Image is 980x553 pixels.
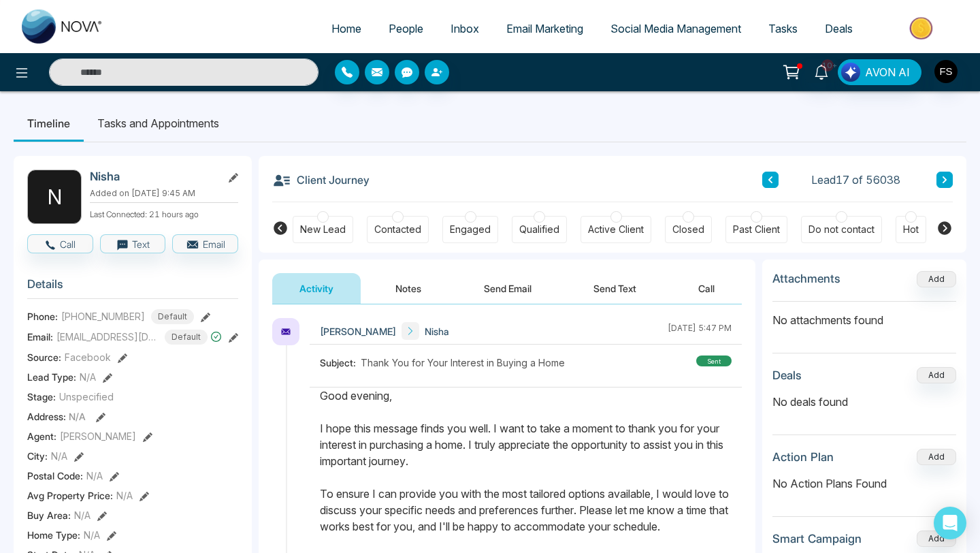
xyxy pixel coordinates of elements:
[27,277,238,298] h3: Details
[566,273,664,304] button: Send Text
[318,16,375,42] a: Home
[671,273,742,304] button: Call
[493,16,597,42] a: Email Marketing
[917,272,956,284] span: Add
[811,172,900,188] span: Lead 17 of 56038
[27,409,86,424] span: Address:
[597,16,755,42] a: Social Media Management
[69,411,86,422] span: N/A
[821,59,834,72] span: 10+
[768,22,798,35] span: Tasks
[56,330,159,344] span: [EMAIL_ADDRESS][DOMAIN_NAME]
[361,355,565,370] span: Thank You for Your Interest in Buying a Home
[100,234,166,253] button: Text
[917,367,956,383] button: Add
[51,449,67,463] span: N/A
[437,16,493,42] a: Inbox
[27,309,58,323] span: Phone:
[811,16,866,42] a: Deals
[668,322,732,340] div: [DATE] 5:47 PM
[841,63,860,82] img: Lead Flow
[84,105,233,142] li: Tasks and Appointments
[272,273,361,304] button: Activity
[60,429,136,443] span: [PERSON_NAME]
[27,170,82,224] div: N
[27,330,53,344] span: Email:
[74,508,91,522] span: N/A
[374,223,421,236] div: Contacted
[696,355,732,366] div: sent
[772,368,802,382] h3: Deals
[27,449,48,463] span: City :
[320,324,396,338] span: [PERSON_NAME]
[672,223,704,236] div: Closed
[116,488,133,503] span: N/A
[59,390,114,404] span: Unspecified
[457,273,559,304] button: Send Email
[368,273,448,304] button: Notes
[903,223,919,236] div: Hot
[865,64,910,80] span: AVON AI
[27,350,61,364] span: Source:
[27,469,83,483] span: Postal Code :
[61,309,145,323] span: [PHONE_NUMBER]
[808,223,875,236] div: Do not contact
[165,330,208,345] span: Default
[375,16,437,42] a: People
[80,370,96,384] span: N/A
[519,223,559,236] div: Qualified
[27,390,56,404] span: Stage:
[300,223,346,236] div: New Lead
[917,271,956,287] button: Add
[733,223,780,236] div: Past Client
[22,10,103,44] img: Nova CRM Logo
[389,22,423,35] span: People
[172,234,238,253] button: Email
[772,532,862,546] h3: Smart Campaign
[331,22,361,35] span: Home
[27,528,80,542] span: Home Type :
[27,508,71,522] span: Buy Area :
[27,370,76,384] span: Lead Type:
[14,105,84,142] li: Timeline
[65,350,111,364] span: Facebook
[825,22,853,35] span: Deals
[90,170,216,183] h2: Nisha
[151,309,194,324] span: Default
[805,59,838,83] a: 10+
[772,450,834,464] h3: Action Plan
[27,429,56,443] span: Agent:
[450,223,491,236] div: Engaged
[873,13,972,44] img: Market-place.gif
[917,531,956,547] button: Add
[838,59,921,85] button: AVON AI
[772,302,956,328] p: No attachments found
[588,223,644,236] div: Active Client
[934,507,966,539] div: Open Intercom Messenger
[451,22,479,35] span: Inbox
[506,22,583,35] span: Email Marketing
[90,187,238,200] p: Added on [DATE] 9:45 AM
[90,206,238,221] p: Last Connected: 21 hours ago
[27,234,93,253] button: Call
[320,355,361,370] span: Subject:
[772,475,956,492] p: No Action Plans Found
[772,272,840,285] h3: Attachments
[27,488,113,503] span: Avg Property Price :
[772,394,956,410] p: No deals found
[425,324,449,338] span: Nisha
[755,16,811,42] a: Tasks
[917,449,956,465] button: Add
[86,469,103,483] span: N/A
[934,60,958,83] img: User Avatar
[84,528,100,542] span: N/A
[272,170,370,190] h3: Client Journey
[610,22,741,35] span: Social Media Management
